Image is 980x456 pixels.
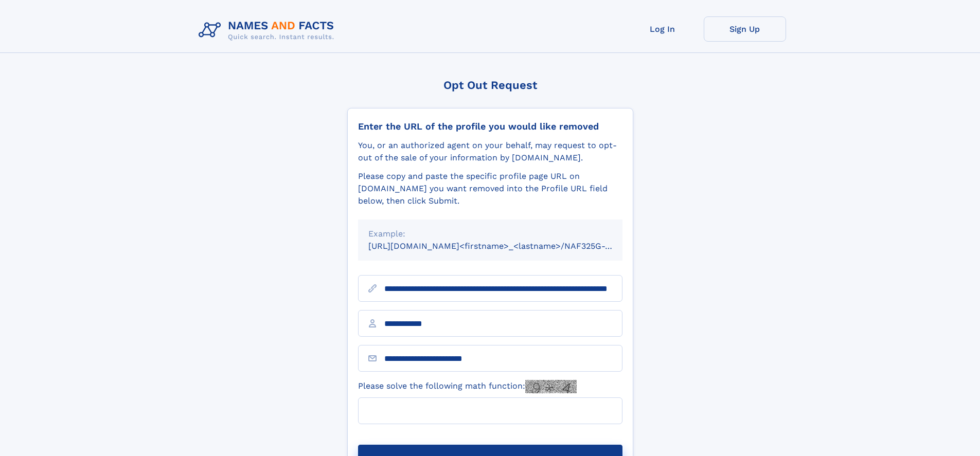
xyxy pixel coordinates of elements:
img: Logo Names and Facts [194,16,343,44]
div: Example: [368,228,612,240]
div: Enter the URL of the profile you would like removed [358,121,622,132]
a: Log In [621,16,704,42]
div: Please copy and paste the specific profile page URL on [DOMAIN_NAME] you want removed into the Pr... [358,170,622,207]
label: Please solve the following math function: [358,380,577,393]
div: You, or an authorized agent on your behalf, may request to opt-out of the sale of your informatio... [358,139,622,164]
a: Sign Up [704,16,786,42]
div: Opt Out Request [347,79,633,92]
small: [URL][DOMAIN_NAME]<firstname>_<lastname>/NAF325G-xxxxxxxx [368,241,642,251]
